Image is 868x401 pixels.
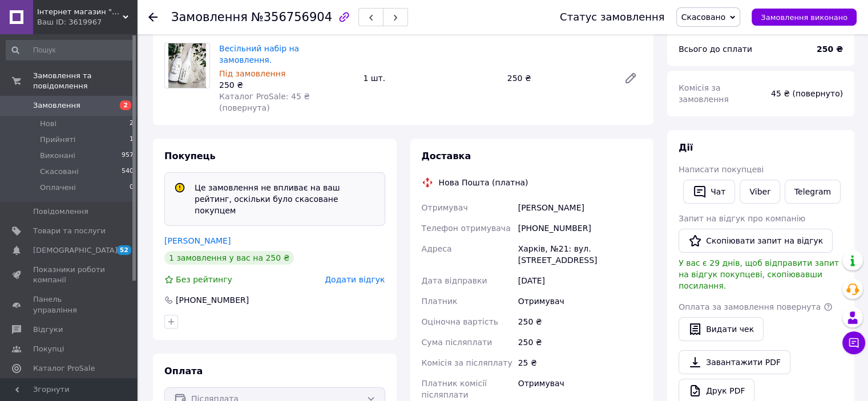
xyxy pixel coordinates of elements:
div: 250 ₴ [516,332,644,353]
span: Телефон отримувача [422,224,511,233]
span: Оплата [164,366,203,376]
span: 0 [130,183,134,193]
button: Чат [683,180,735,204]
div: Це замовлення не впливає на ваш рейтинг, оскільки було скасоване покупцем [190,182,380,216]
div: [PHONE_NUMBER] [175,294,250,306]
a: Весільний набір на замовлення. [219,44,299,64]
span: №356756904 [251,10,332,24]
button: Чат з покупцем [842,331,865,354]
span: Отримувач [422,203,468,212]
span: 52 [117,245,131,255]
span: Замовлення [33,100,80,111]
span: Оплата за замовлення повернута [679,302,821,311]
div: Отримувач [516,291,644,311]
span: Адреса [422,244,452,253]
div: 250 ₴ [219,79,354,91]
div: Нова Пошта (платна) [436,177,531,188]
span: Скасовано [681,13,726,22]
div: Статус замовлення [560,11,665,23]
span: Прийняті [40,135,75,145]
div: Харків, №21: вул. [STREET_ADDRESS] [516,238,644,270]
span: Замовлення виконано [761,13,847,22]
button: Замовлення виконано [752,9,857,26]
a: Завантажити PDF [679,350,790,374]
button: Скопіювати запит на відгук [679,229,833,253]
span: Товари та послуги [33,226,106,236]
span: Замовлення та повідомлення [33,71,137,91]
span: 1 [130,135,134,145]
div: [PHONE_NUMBER] [516,218,644,238]
span: Оплачені [40,183,76,193]
span: Виконані [40,151,75,161]
input: Пошук [6,40,135,60]
span: Оціночна вартість [422,317,498,326]
span: Запит на відгук про компанію [679,214,805,223]
a: Viber [740,180,780,204]
span: 45 ₴ (повернуто) [771,89,843,98]
span: Інтернет магазин "Decor Land власне виробництво" [37,7,123,17]
span: Покупці [33,344,64,354]
div: Ваш ID: 3619967 [37,17,137,27]
div: 25 ₴ [516,353,644,373]
span: 2 [130,119,134,129]
span: Повідомлення [33,206,88,217]
a: [PERSON_NAME] [164,236,231,245]
span: Платник комісії післяплати [422,379,487,399]
div: 1 замовлення у вас на 250 ₴ [164,251,294,265]
span: Замовлення [171,10,248,24]
a: Редагувати [619,67,642,90]
span: Всього до сплати [679,44,752,54]
span: Панель управління [33,294,106,315]
span: Скасовані [40,167,79,177]
span: Написати покупцеві [679,165,764,174]
div: 250 ₴ [516,311,644,332]
div: 1 шт. [358,70,502,86]
span: 957 [122,151,134,161]
span: Додати відгук [325,275,385,284]
span: Відгуки [33,325,63,335]
span: Дата відправки [422,276,487,285]
button: Видати чек [679,317,764,341]
div: Повернутися назад [148,11,158,23]
span: Комісія за замовлення [679,83,729,104]
span: Дії [679,142,693,153]
span: Під замовлення [219,69,285,78]
span: Комісія за післяплату [422,358,512,367]
img: Весільний набір на замовлення. [168,43,207,88]
div: [DATE] [516,270,644,291]
b: 250 ₴ [817,44,843,54]
span: Покупець [164,151,216,161]
span: У вас є 29 днів, щоб відправити запит на відгук покупцеві, скопіювавши посилання. [679,258,839,290]
span: Без рейтингу [176,275,232,284]
div: [PERSON_NAME] [516,197,644,218]
span: Каталог ProSale: 45 ₴ (повернута) [219,92,310,112]
span: 2 [120,100,131,110]
div: 250 ₴ [503,70,615,86]
a: Telegram [785,180,841,204]
span: Доставка [422,151,471,161]
span: Платник [422,297,458,306]
span: Нові [40,119,56,129]
span: [DEMOGRAPHIC_DATA] [33,245,118,256]
span: 540 [122,167,134,177]
span: Каталог ProSale [33,363,95,374]
span: Показники роботи компанії [33,265,106,285]
span: Сума післяплати [422,338,492,347]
